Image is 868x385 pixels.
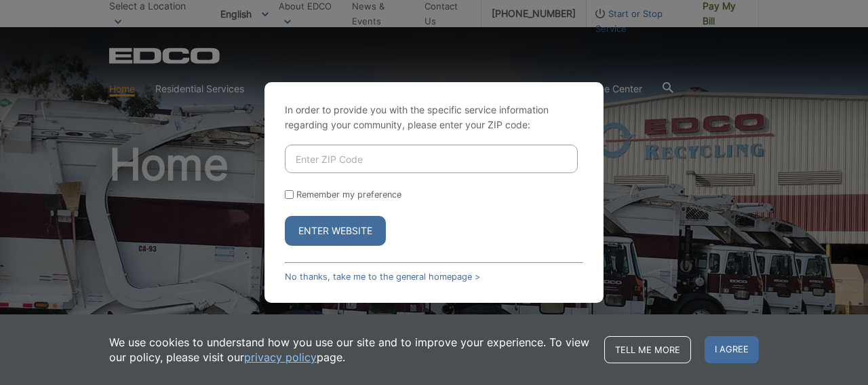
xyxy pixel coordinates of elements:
[296,189,401,200] label: Remember my preference
[604,336,691,363] a: Tell me more
[285,216,386,246] button: Enter Website
[285,145,578,173] input: Enter ZIP Code
[705,336,759,363] span: I agree
[244,350,317,365] a: privacy policy
[285,272,480,282] a: No thanks, take me to the general homepage >
[109,335,591,365] p: We use cookies to understand how you use our site and to improve your experience. To view our pol...
[285,103,583,132] p: In order to provide you with the specific service information regarding your community, please en...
